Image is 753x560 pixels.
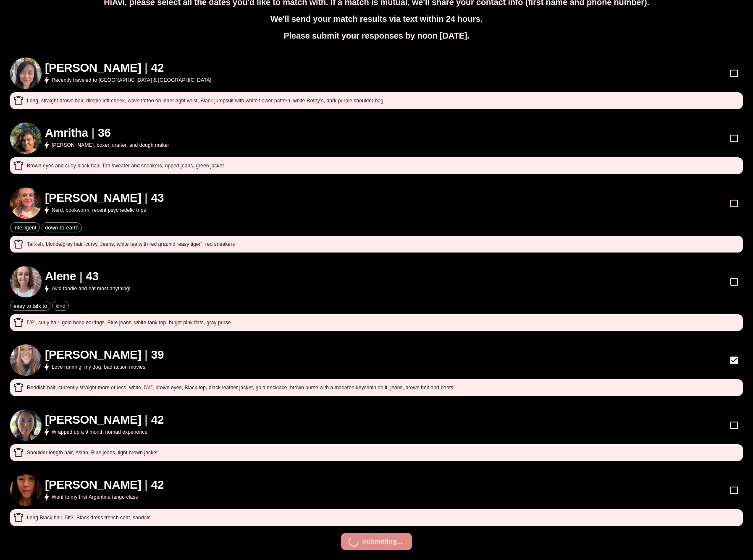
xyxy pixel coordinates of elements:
img: Eugenia [10,409,42,441]
img: Alene [10,266,42,297]
h1: | [92,126,94,140]
img: Jen [10,57,42,89]
p: Reddish hair, currently straight more or less, white, 5’4”, brown eyes , Black top, black leather... [27,384,455,391]
h1: | [144,348,147,362]
p: Love running, my dog, bad action movies [52,363,145,371]
span: down-to-earth [42,224,81,231]
p: Wrapped up a 9 month nomad experience [52,428,147,436]
h1: 36 [98,126,110,140]
h1: 42 [151,478,164,492]
h1: 43 [151,191,164,205]
p: Recently traveled to [GEOGRAPHIC_DATA] & [GEOGRAPHIC_DATA] [52,76,211,84]
img: Catherine [10,474,42,506]
h1: Amritha [45,126,88,140]
h1: | [144,61,147,75]
p: Brown eyes and curly black hair , Tan sweater and sneakers, ripped jeans, green jacket [27,162,224,169]
span: kind [52,303,68,309]
h1: 42 [151,413,164,427]
h1: [PERSON_NAME] [45,61,141,75]
h1: 42 [151,61,164,75]
span: easy to talk to [10,303,50,309]
img: Amritha [10,122,42,154]
p: [PERSON_NAME], boxer, crafter, and dough maker [52,141,169,149]
h1: 43 [86,270,98,284]
p: Avid foodie and eat most anything! [52,285,131,292]
p: Went to my first Argentine tango class [52,493,138,501]
h1: [PERSON_NAME] [45,478,141,492]
p: Nerd, bookworm, recent psychedelic trips [52,206,146,214]
h1: Alene [45,270,76,284]
p: Long Black hair, 5ft3 , Black dress trench coat, sandals [27,514,150,521]
span: intelligent [10,224,39,231]
img: Rachel [10,188,42,219]
h1: 39 [151,348,164,362]
h2: Please submit your responses by noon [DATE]. [283,31,469,41]
p: 5’9”, curly hair, gold hoop earrings , Blue jeans, white tank top, bright pink flats, gray purse [27,319,231,326]
h1: | [144,191,147,205]
p: Long, straight brown hair, dimple left cheek, wave tattoo on inner right wrist , Black jumpsuit w... [27,97,383,104]
h1: | [144,478,147,492]
img: Courtney [10,344,42,376]
h1: [PERSON_NAME] [45,191,141,205]
p: Shoulder length hair, Asian , Blue jeans, light brown jacket [27,449,158,456]
h2: We'll send your match results via text within 24 hours. [270,14,483,24]
h1: [PERSON_NAME] [45,348,141,362]
p: Tall-ish, blonde/grey hair, curvy , Jeans, white tee with red graphic “easy tiger”, red sneakers [27,240,235,248]
h1: | [79,270,82,284]
h1: | [144,413,147,427]
h1: [PERSON_NAME] [45,413,141,427]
